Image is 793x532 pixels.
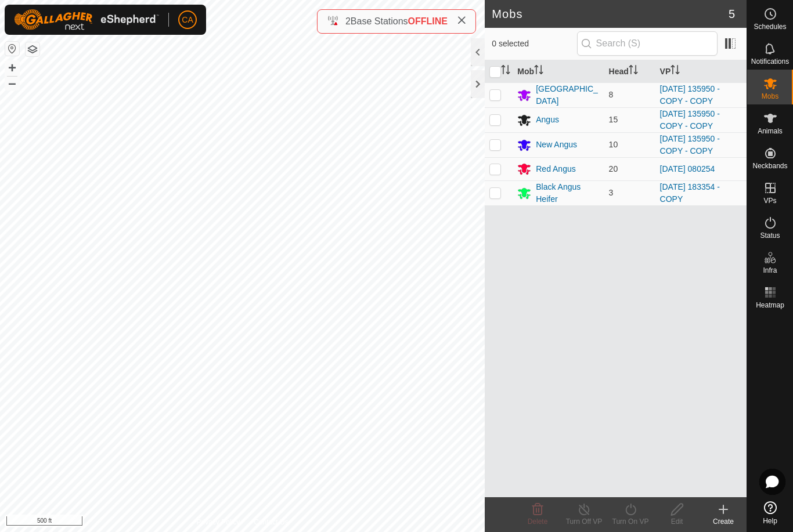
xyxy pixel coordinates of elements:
[26,42,39,56] button: Map Layers
[762,93,778,100] span: Mobs
[760,232,780,239] span: Status
[536,114,559,126] div: Angus
[577,31,718,56] input: Search (S)
[756,302,784,309] span: Heatmap
[609,140,618,149] span: 10
[528,517,548,526] span: Delete
[660,182,720,204] a: [DATE] 183354 - COPY
[660,84,720,106] a: [DATE] 135950 - COPY - COPY
[345,16,351,26] span: 2
[660,164,715,173] a: [DATE] 080254
[182,14,193,26] span: CA
[729,5,735,23] span: 5
[254,517,288,527] a: Contact Us
[763,267,777,274] span: Infra
[534,67,543,76] p-sorticon: Activate to sort
[763,197,776,204] span: VPs
[5,42,19,56] button: Reset Map
[492,7,729,21] h2: Mobs
[351,16,408,26] span: Base Stations
[5,76,19,90] button: –
[671,67,680,76] p-sorticon: Activate to sort
[763,517,777,524] span: Help
[609,188,614,197] span: 3
[660,134,720,155] a: [DATE] 135950 - COPY - COPY
[747,497,793,529] a: Help
[536,83,599,107] div: [GEOGRAPHIC_DATA]
[607,516,654,527] div: Turn On VP
[654,516,700,527] div: Edit
[758,128,783,135] span: Animals
[609,90,614,99] span: 8
[655,60,747,83] th: VP
[754,23,786,30] span: Schedules
[14,9,159,30] img: Gallagher Logo
[609,164,618,173] span: 20
[629,67,638,76] p-sorticon: Activate to sort
[700,516,747,527] div: Create
[604,60,655,83] th: Head
[513,60,604,83] th: Mob
[536,139,577,151] div: New Angus
[408,16,448,26] span: OFFLINE
[197,517,240,527] a: Privacy Policy
[492,38,576,50] span: 0 selected
[536,163,576,175] div: Red Angus
[561,516,607,527] div: Turn Off VP
[752,162,787,169] span: Neckbands
[751,58,789,65] span: Notifications
[660,109,720,131] a: [DATE] 135950 - COPY - COPY
[501,67,510,76] p-sorticon: Activate to sort
[536,181,599,205] div: Black Angus Heifer
[609,115,618,124] span: 15
[5,61,19,75] button: +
